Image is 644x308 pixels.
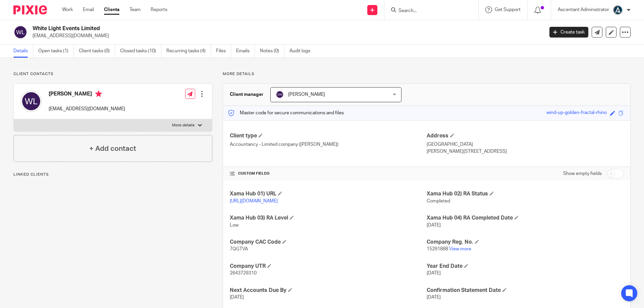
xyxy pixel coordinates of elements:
[129,6,141,13] a: Team
[427,190,624,197] h4: Xama Hub 02) RA Status
[13,71,212,77] p: Client contacts
[260,45,284,58] a: Notes (0)
[230,171,427,176] h4: CUSTOM FIELDS
[33,25,438,32] h2: White Light Events Limited
[427,223,441,228] span: [DATE]
[230,190,427,197] h4: Xama Hub 01) URL
[563,170,602,177] label: Show empty fields
[427,287,624,294] h4: Confirmation Statement Date
[104,6,119,13] a: Clients
[166,45,211,58] a: Recurring tasks (4)
[230,271,257,275] span: 2643729310
[13,25,28,39] img: svg%3E
[230,223,238,228] span: Low
[230,91,264,98] h3: Client manager
[13,172,212,177] p: Linked clients
[289,45,315,58] a: Audit logs
[83,6,94,13] a: Email
[62,6,73,13] a: Work
[230,141,427,148] p: Accountancy - Limited company ([PERSON_NAME])
[38,45,74,58] a: Open tasks (1)
[49,90,125,99] h4: [PERSON_NAME]
[230,239,427,246] h4: Company CAC Code
[427,263,624,270] h4: Year End Date
[549,27,588,38] a: Create task
[151,6,167,13] a: Reports
[236,45,255,58] a: Emails
[216,45,231,58] a: Files
[427,295,441,300] span: [DATE]
[172,123,195,128] p: More details
[89,143,136,154] h4: + Add contact
[449,247,471,251] a: View more
[13,5,47,14] img: Pixie
[228,110,344,116] p: Master code for secure communications and files
[230,214,427,222] h4: Xama Hub 03) RA Level
[230,295,244,300] span: [DATE]
[495,7,521,12] span: Get Support
[427,247,448,251] span: 15291888
[288,92,325,97] span: [PERSON_NAME]
[427,271,441,275] span: [DATE]
[427,148,624,155] p: [PERSON_NAME][STREET_ADDRESS]
[398,8,458,14] input: Search
[49,106,125,112] p: [EMAIL_ADDRESS][DOMAIN_NAME]
[230,132,427,139] h4: Client type
[230,247,248,251] span: 7QGTVA
[95,90,102,97] i: Primary
[13,45,33,58] a: Details
[230,287,427,294] h4: Next Accounts Due By
[230,199,278,203] a: [URL][DOMAIN_NAME]
[427,141,624,148] p: [GEOGRAPHIC_DATA]
[79,45,115,58] a: Client tasks (0)
[427,132,624,139] h4: Address
[427,214,624,222] h4: Xama Hub 04) RA Completed Date
[120,45,161,58] a: Closed tasks (10)
[427,239,624,246] h4: Company Reg. No.
[427,199,450,203] span: Completed
[558,6,609,13] p: Ascentant Administrator
[612,5,623,15] img: Ascentant%20Round%20Only.png
[546,109,607,117] div: wind-up-golden-fractal-rhino
[20,90,42,112] img: svg%3E
[33,33,539,39] p: [EMAIL_ADDRESS][DOMAIN_NAME]
[223,71,631,77] p: More details
[230,263,427,270] h4: Company UTR
[276,90,284,99] img: svg%3E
